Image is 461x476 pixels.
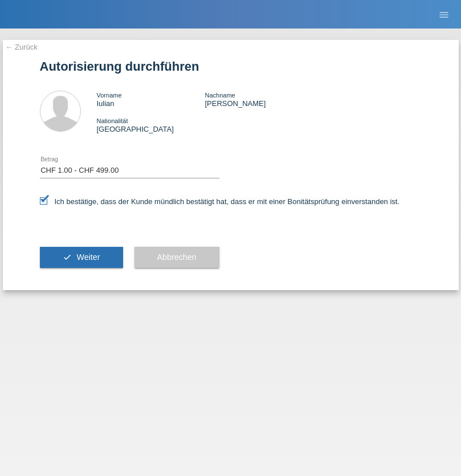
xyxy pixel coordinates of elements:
[438,9,450,21] i: menu
[97,117,128,124] span: Nationalität
[40,59,422,74] h1: Autorisierung durchführen
[40,197,400,206] label: Ich bestätige, dass der Kunde mündlich bestätigt hat, dass er mit einer Bonitätsprüfung einversta...
[6,43,38,51] a: ← Zurück
[63,253,72,262] i: check
[76,253,100,262] span: Weiter
[97,91,205,108] div: Iulian
[433,11,455,18] a: menu
[134,247,219,268] button: Abbrechen
[157,253,197,262] span: Abbrechen
[205,92,235,99] span: Nachname
[97,116,205,133] div: [GEOGRAPHIC_DATA]
[97,92,122,99] span: Vorname
[40,247,123,268] button: check Weiter
[205,91,313,108] div: [PERSON_NAME]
